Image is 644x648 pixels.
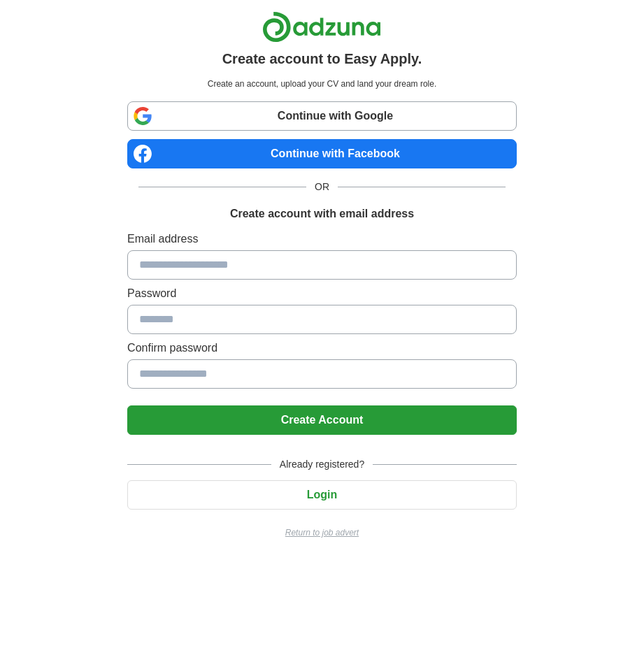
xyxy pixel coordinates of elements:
button: Login [127,480,517,510]
a: Login [127,489,517,501]
h1: Create account with email address [230,206,414,222]
span: OR [306,180,338,194]
span: Already registered? [271,457,373,472]
label: Confirm password [127,340,517,357]
h1: Create account to Easy Apply. [222,48,422,69]
a: Continue with Facebook [127,139,517,168]
a: Return to job advert [127,526,517,539]
label: Email address [127,231,517,247]
p: Create an account, upload your CV and land your dream role. [130,78,514,90]
button: Create Account [127,405,517,435]
img: Adzuna logo [262,11,381,43]
label: Password [127,285,517,302]
a: Continue with Google [127,101,517,131]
